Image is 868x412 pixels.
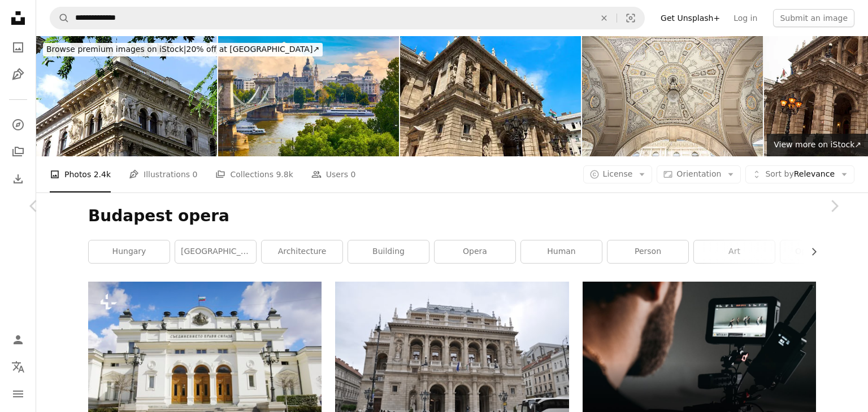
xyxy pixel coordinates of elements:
[773,9,854,27] button: Submit an image
[7,63,29,86] a: Illustrations
[435,240,515,263] a: opera
[276,168,293,181] span: 9.8k
[88,354,322,364] a: 2005
[774,140,861,149] span: View more on iStock ↗
[88,206,816,226] h1: Budapest opera
[129,156,197,192] a: Illustrations 0
[348,240,429,263] a: building
[767,134,868,156] a: View more on iStock↗
[617,7,644,29] button: Visual search
[335,354,568,364] a: a large stone building with a large archway and a bus in front
[780,240,861,263] a: opera house
[745,165,854,183] button: Sort byRelevance
[765,169,835,180] span: Relevance
[521,240,602,263] a: human
[50,7,70,29] button: Search Unsplash
[657,165,741,183] button: Orientation
[7,328,29,351] a: Log in / Sign up
[607,240,688,263] a: person
[765,169,793,178] span: Sort by
[583,165,653,183] button: License
[46,45,319,54] span: 20% off at [GEOGRAPHIC_DATA] ↗
[7,383,29,405] button: Menu
[7,356,29,378] button: Language
[36,36,329,63] a: Browse premium images on iStock|20% off at [GEOGRAPHIC_DATA]↗
[727,9,764,27] a: Log in
[694,240,775,263] a: art
[89,240,170,263] a: hungary
[7,113,29,136] a: Explore
[603,169,633,178] span: License
[676,169,721,178] span: Orientation
[582,36,763,156] img: Opera House in Budapest
[7,36,29,59] a: Photos
[592,7,617,29] button: Clear
[7,141,29,163] a: Collections
[50,7,645,29] form: Find visuals sitewide
[351,168,356,181] span: 0
[175,240,256,263] a: [GEOGRAPHIC_DATA]
[800,152,868,260] a: Next
[46,45,186,54] span: Browse premium images on iStock |
[400,36,581,156] img: Opera House in Budapest
[193,168,198,181] span: 0
[262,240,342,263] a: architecture
[218,36,399,156] img: Panoramic view at Chain bridge on Danube river in Budapest city, Hungary. Urban landscape panoram...
[311,156,356,192] a: Users 0
[36,36,217,156] img: Elaborate City
[654,9,727,27] a: Get Unsplash+
[215,156,293,192] a: Collections 9.8k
